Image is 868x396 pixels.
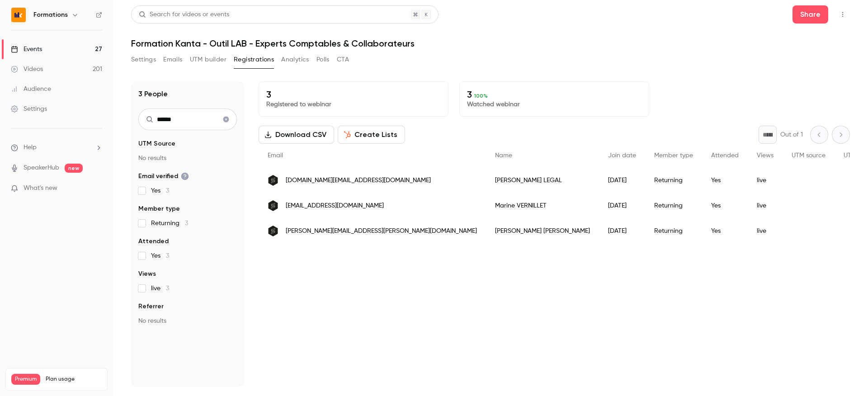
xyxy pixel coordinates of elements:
span: Attended [711,152,739,159]
span: Help [24,143,37,152]
span: 3 [166,285,169,292]
span: [DOMAIN_NAME][EMAIL_ADDRESS][DOMAIN_NAME] [286,176,431,185]
p: 3 [467,89,642,100]
span: Email verified [138,172,189,181]
button: Emails [163,52,182,67]
div: Marine VERNILLET [486,193,599,218]
button: Share [793,5,828,24]
div: Returning [645,218,702,244]
span: Views [138,269,156,278]
span: 3 [166,253,169,259]
span: 3 [166,188,169,194]
div: Yes [702,218,748,244]
div: Returning [645,168,702,193]
p: Watched webinar [467,100,642,109]
div: [DATE] [599,193,645,218]
div: live [748,193,783,218]
div: Yes [702,193,748,218]
button: Polls [316,52,330,67]
li: help-dropdown-opener [11,143,102,152]
span: live [151,284,169,293]
span: Member type [654,152,693,159]
span: [EMAIL_ADDRESS][DOMAIN_NAME] [286,201,384,211]
span: Views [757,152,774,159]
div: Returning [645,193,702,218]
p: No results [138,316,237,325]
p: 3 [266,89,441,100]
button: CTA [337,52,349,67]
img: secob.fr [268,200,278,211]
div: Search for videos or events [139,10,229,19]
span: Join date [608,152,636,159]
div: [DATE] [599,168,645,193]
img: secob.fr [268,226,278,236]
span: Yes [151,186,169,195]
div: live [748,218,783,244]
div: [PERSON_NAME] LEGAL [486,168,599,193]
button: Registrations [234,52,274,67]
span: UTM source [792,152,826,159]
button: Download CSV [259,126,334,144]
div: Yes [702,168,748,193]
span: Member type [138,204,180,213]
span: Name [495,152,512,159]
button: Settings [131,52,156,67]
div: live [748,168,783,193]
span: Referrer [138,302,164,311]
p: Registered to webinar [266,100,441,109]
div: Events [11,45,42,54]
span: Premium [11,374,40,385]
span: What's new [24,184,57,193]
span: Plan usage [46,376,102,383]
button: Analytics [281,52,309,67]
img: Formations [11,8,26,22]
a: SpeakerHub [24,163,59,173]
img: secob.fr [268,175,278,186]
div: Videos [11,65,43,74]
div: Settings [11,104,47,113]
span: Attended [138,237,169,246]
h1: Formation Kanta - Outil LAB - Experts Comptables & Collaborateurs [131,38,850,49]
span: 100 % [474,93,488,99]
span: 3 [185,220,188,226]
span: [PERSON_NAME][EMAIL_ADDRESS][PERSON_NAME][DOMAIN_NAME] [286,226,477,236]
div: Audience [11,85,51,94]
h1: 3 People [138,89,168,99]
div: [DATE] [599,218,645,244]
p: No results [138,154,237,163]
div: [PERSON_NAME] [PERSON_NAME] [486,218,599,244]
span: UTM Source [138,139,175,148]
button: UTM builder [190,52,226,67]
span: new [65,164,83,173]
h6: Formations [33,10,68,19]
span: Email [268,152,283,159]
button: Clear search [219,112,233,127]
button: Create Lists [338,126,405,144]
section: facet-groups [138,139,237,325]
p: Out of 1 [780,130,803,139]
iframe: Noticeable Trigger [91,184,102,193]
span: Yes [151,251,169,260]
span: Returning [151,219,188,228]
